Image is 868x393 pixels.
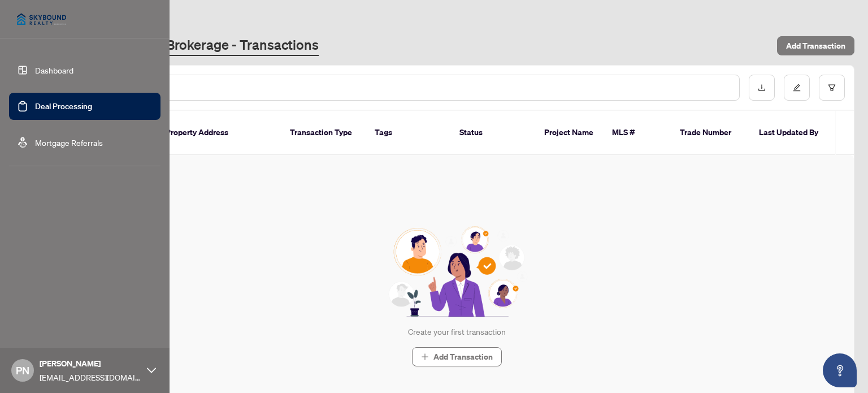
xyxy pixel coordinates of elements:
[421,353,429,361] span: plus
[433,348,493,366] span: Add Transaction
[819,75,845,101] button: filter
[750,111,835,155] th: Last Updated By
[35,65,73,75] a: Dashboard
[40,371,141,383] span: [EMAIL_ADDRESS][DOMAIN_NAME]
[35,101,92,111] a: Deal Processing
[157,111,281,155] th: Property Address
[16,362,29,378] span: PN
[35,137,103,148] a: Mortgage Referrals
[412,347,502,366] button: Add Transaction
[535,111,603,155] th: Project Name
[366,111,450,155] th: Tags
[384,226,530,317] img: Null State Icon
[777,36,854,55] button: Add Transaction
[59,36,319,56] a: Skybound Realty, Brokerage - Transactions
[603,111,671,155] th: MLS #
[784,75,810,101] button: edit
[40,357,141,370] span: [PERSON_NAME]
[749,75,775,101] button: download
[823,353,857,387] button: Open asap
[786,37,845,55] span: Add Transaction
[9,6,74,33] img: logo
[828,84,836,92] span: filter
[793,84,801,92] span: edit
[408,326,506,338] div: Create your first transaction
[671,111,750,155] th: Trade Number
[450,111,535,155] th: Status
[758,84,766,92] span: download
[281,111,366,155] th: Transaction Type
